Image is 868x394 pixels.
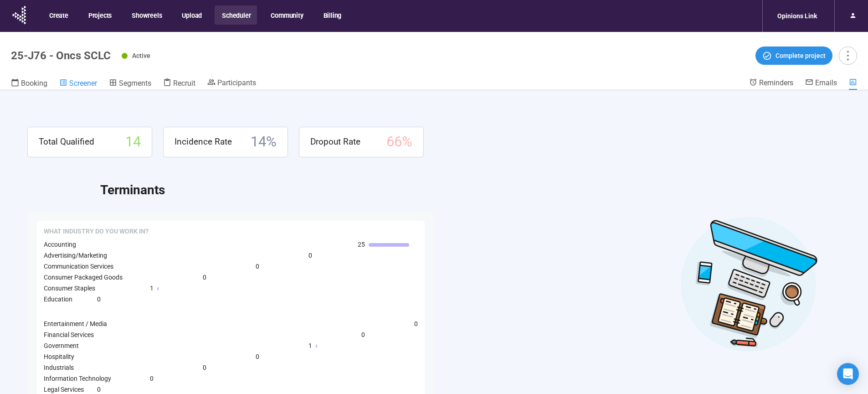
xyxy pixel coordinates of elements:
[44,386,84,393] span: Legal Services
[308,250,312,260] span: 0
[256,352,259,362] span: 0
[207,78,256,89] a: Participants
[316,5,348,25] button: Billing
[125,131,141,153] span: 14
[21,79,47,88] span: Booking
[44,342,79,349] span: Government
[680,215,818,353] img: Desktop work notes
[39,135,94,149] span: Total Qualified
[203,272,206,282] span: 0
[815,78,837,87] span: Emails
[44,252,107,259] span: Advertising/Marketing
[69,79,97,88] span: Screener
[175,5,208,25] button: Upload
[842,49,854,62] span: more
[59,78,97,90] a: Screener
[361,330,365,340] span: 0
[203,363,206,373] span: 0
[42,5,75,25] button: Create
[163,78,195,90] a: Recruit
[839,47,857,65] button: more
[837,363,859,385] div: Open Intercom Messenger
[173,79,195,88] span: Recruit
[132,52,150,59] span: Active
[749,78,793,89] a: Reminders
[217,78,256,87] span: Participants
[100,180,841,200] h2: Terminants
[44,241,76,248] span: Accounting
[44,263,113,270] span: Communication Services
[44,320,107,327] span: Entertainment / Media
[44,353,74,360] span: Hospitality
[386,131,412,153] span: 66 %
[759,78,793,87] span: Reminders
[776,51,826,61] span: Complete project
[175,135,232,149] span: Incidence Rate
[150,373,154,384] span: 0
[358,239,365,249] span: 25
[44,227,149,236] span: What Industry do you work in?
[772,7,822,25] div: Opinions Link
[97,294,101,304] span: 0
[310,135,360,149] span: Dropout Rate
[308,341,312,351] span: 1
[215,5,257,25] button: Scheduler
[755,47,832,65] button: Complete project
[263,5,309,25] button: Community
[44,375,111,382] span: Information Technology
[81,5,118,25] button: Projects
[414,319,418,329] span: 0
[805,78,837,89] a: Emails
[44,274,123,281] span: Consumer Packaged Goods
[256,261,259,271] span: 0
[11,78,47,90] a: Booking
[44,285,95,292] span: Consumer Staples
[251,131,277,153] span: 14 %
[119,79,151,88] span: Segments
[150,283,154,293] span: 1
[44,364,74,371] span: Industrials
[109,78,151,90] a: Segments
[124,5,168,25] button: Showreels
[44,295,72,303] span: Education
[44,331,94,338] span: Financial Services
[11,49,111,62] h1: 25-J76 - Oncs SCLC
